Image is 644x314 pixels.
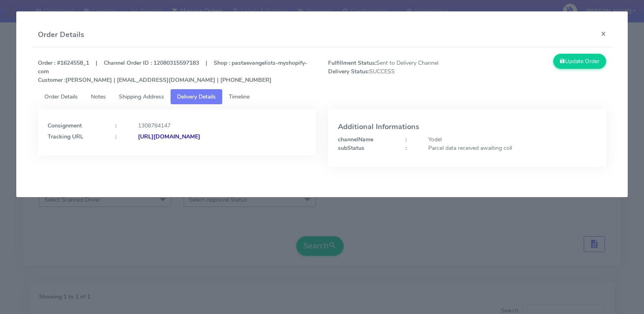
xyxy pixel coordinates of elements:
[405,144,407,152] strong: :
[322,59,467,84] span: Sent to Delivery Channel SUCCESS
[338,123,596,131] h4: Additional Informations
[38,59,307,84] strong: Order : #1624558_1 | Channel Order ID : 12080315597183 | Shop : pastaevangelists-myshopify-com [P...
[328,59,376,67] strong: Fulfillment Status:
[422,144,602,152] div: Parcel data received awaiting coll
[115,122,116,130] strong: :
[328,68,369,75] strong: Delivery Status:
[229,93,250,101] span: Timeline
[48,133,83,141] strong: Tracking URL
[594,23,613,44] button: Close
[338,144,364,152] strong: subStatus
[138,133,200,141] strong: [URL][DOMAIN_NAME]
[44,93,78,101] span: Order Details
[91,93,106,101] span: Notes
[422,135,602,144] div: Yodel
[48,122,82,130] strong: Consignment
[38,29,84,40] h4: Order Details
[553,54,606,69] button: Update Order
[132,121,312,130] div: 1308784147
[405,136,407,143] strong: :
[177,93,216,101] span: Delivery Details
[119,93,164,101] span: Shipping Address
[338,136,373,143] strong: channelName
[115,133,116,141] strong: :
[38,76,66,84] strong: Customer :
[38,89,606,104] ul: Tabs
